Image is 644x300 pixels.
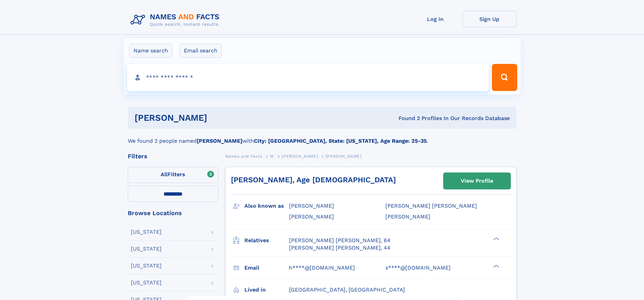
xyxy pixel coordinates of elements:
[244,200,289,212] h3: Also known as
[385,213,430,220] span: [PERSON_NAME]
[197,138,242,144] b: [PERSON_NAME]
[289,286,405,293] span: [GEOGRAPHIC_DATA], [GEOGRAPHIC_DATA]
[282,154,318,159] span: [PERSON_NAME]
[492,264,500,268] div: ❯
[131,280,162,285] div: [US_STATE]
[180,44,222,58] label: Email search
[131,229,162,235] div: [US_STATE]
[128,11,225,29] img: Logo Names and Facts
[161,171,168,178] span: All
[225,152,262,160] a: Names and Facts
[270,152,274,160] a: W
[244,235,289,246] h3: Relatives
[244,262,289,274] h3: Email
[231,176,396,184] a: [PERSON_NAME], Age [DEMOGRAPHIC_DATA]
[492,236,500,241] div: ❯
[135,114,303,122] h1: [PERSON_NAME]
[385,203,477,209] span: [PERSON_NAME] [PERSON_NAME]
[289,237,390,244] a: [PERSON_NAME] [PERSON_NAME], 64
[244,284,289,296] h3: Lived in
[444,173,510,189] a: View Profile
[326,154,362,159] span: [PERSON_NAME]
[303,115,510,122] div: Found 2 Profiles In Our Records Database
[127,64,489,91] input: search input
[289,244,390,252] a: [PERSON_NAME] [PERSON_NAME], 44
[128,129,517,145] div: We found 2 people named with .
[408,11,462,27] a: Log In
[254,138,427,144] b: City: [GEOGRAPHIC_DATA], State: [US_STATE], Age Range: 25-35
[270,154,274,159] span: W
[462,11,517,27] a: Sign Up
[128,167,218,183] label: Filters
[492,64,517,91] button: Search Button
[128,210,218,216] div: Browse Locations
[461,173,493,189] div: View Profile
[289,213,334,220] span: [PERSON_NAME]
[282,152,318,160] a: [PERSON_NAME]
[128,153,218,159] div: Filters
[131,263,162,269] div: [US_STATE]
[129,44,172,58] label: Name search
[131,246,162,252] div: [US_STATE]
[289,203,334,209] span: [PERSON_NAME]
